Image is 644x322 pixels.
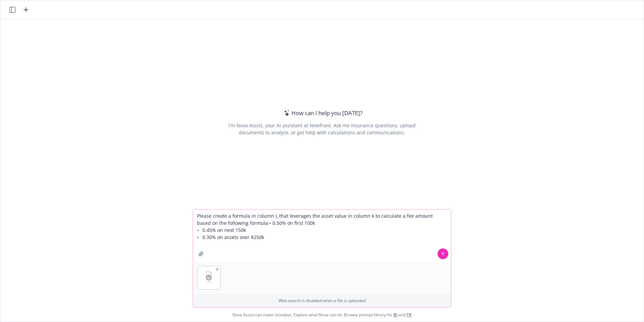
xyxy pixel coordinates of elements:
div: How can I help you [DATE]? [282,109,362,117]
span: Nova Assist can make mistakes. Explore what Nova can do: Browse prompt library for and [3,308,641,322]
textarea: Please create a formula in column L that leverages the asset value in column k to calculate a fee... [193,210,451,262]
a: TR [407,312,412,318]
a: BI [393,312,397,318]
p: Web search is disabled when a file is uploaded [197,298,447,303]
div: I'm Nova Assist, your AI assistant at Newfront. Ask me insurance questions, upload documents to a... [227,122,417,136]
